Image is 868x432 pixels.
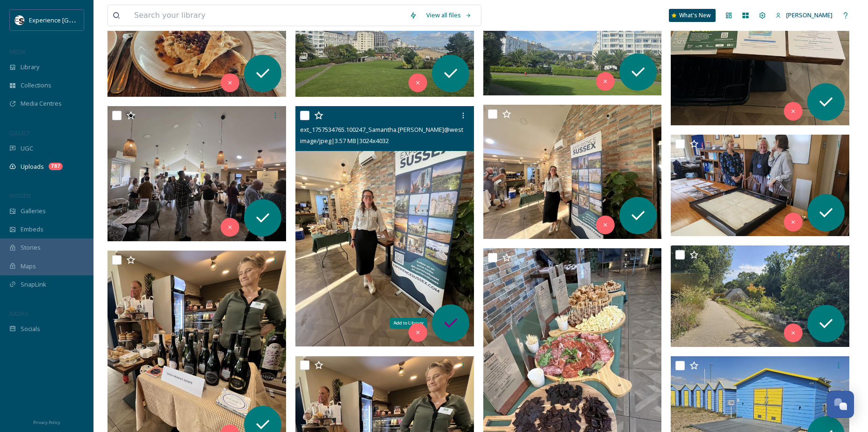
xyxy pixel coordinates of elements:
[49,163,63,170] div: 787
[15,15,24,25] img: WSCC%20ES%20Socials%20Icon%20-%20Secondary%20-%20Black.jpg
[9,48,26,55] span: MEDIA
[33,419,60,425] span: Privacy Policy
[786,11,832,19] span: [PERSON_NAME]
[21,162,44,171] span: Uploads
[21,144,33,153] span: UGC
[483,105,662,239] img: ext_1757534764.076439_Samantha.smithson@westsussex.gov.uk-IMG_8841.jpeg
[21,207,46,216] span: Galleries
[671,135,851,236] img: ext_1755780138.4622_-1000067129.jpg
[21,243,41,252] span: Stories
[21,81,51,90] span: Collections
[390,318,427,328] div: Add to Library
[33,416,60,427] a: Privacy Policy
[21,225,43,234] span: Embeds
[21,99,62,108] span: Media Centres
[669,9,716,22] a: What's New
[422,6,476,24] a: View all files
[21,63,39,72] span: Library
[295,106,476,346] img: ext_1757534765.100247_Samantha.smithson@westsussex.gov.uk-IMG_8843.jpeg
[9,310,28,317] span: SOCIALS
[771,6,837,24] a: [PERSON_NAME]
[300,125,546,134] span: ext_1757534765.100247_Samantha.[PERSON_NAME]@westsussex.gov.uk-IMG_8843.jpeg
[671,245,851,347] img: ext_1755780137.419603_-1000067324.jpg
[21,262,36,271] span: Maps
[9,130,29,137] span: COLLECT
[300,137,389,145] span: image/jpeg | 3.57 MB | 3024 x 4032
[21,324,40,333] span: Socials
[9,192,31,199] span: WIDGETS
[108,106,288,242] img: ext_1757534805.644096_Samantha.smithson@westsussex.gov.uk-IMG_8837.jpeg
[827,391,854,418] button: Open Chat
[29,15,122,24] span: Experience [GEOGRAPHIC_DATA]
[21,280,46,289] span: SnapLink
[129,5,405,26] input: Search your library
